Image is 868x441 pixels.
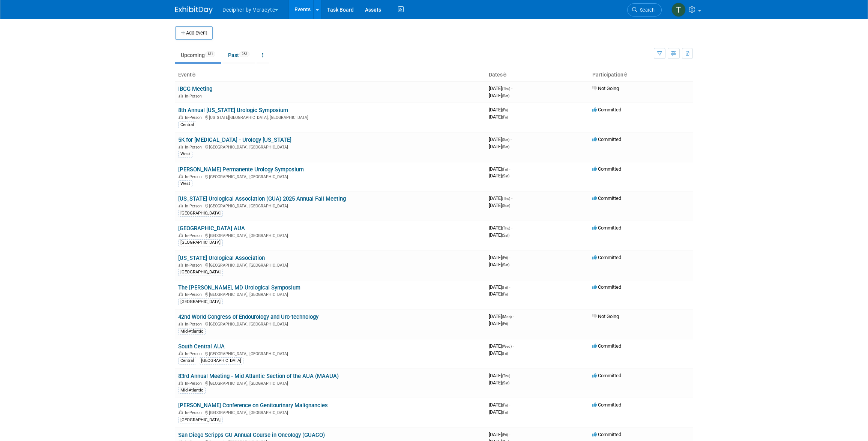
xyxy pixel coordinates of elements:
[178,284,300,291] a: The [PERSON_NAME], MD Urological Symposium
[489,373,512,378] span: [DATE]
[502,374,510,378] span: (Thu)
[489,225,512,231] span: [DATE]
[489,380,509,385] span: [DATE]
[205,51,215,57] span: 131
[179,322,183,325] img: In-Person Event
[509,255,510,260] span: -
[489,284,510,290] span: [DATE]
[179,115,183,119] img: In-Person Event
[178,85,212,92] a: IBCG Meeting
[502,108,508,112] span: (Fri)
[502,344,512,348] span: (Wed)
[185,381,204,386] span: In-Person
[185,233,204,238] span: In-Person
[178,121,196,128] div: Central
[185,322,204,327] span: In-Person
[503,72,506,78] a: Sort by Start Date
[179,381,183,385] img: In-Person Event
[178,269,223,276] div: [GEOGRAPHIC_DATA]
[502,410,508,414] span: (Fri)
[489,136,512,142] span: [DATE]
[489,93,509,98] span: [DATE]
[502,115,508,119] span: (Fri)
[592,195,621,201] span: Committed
[178,387,206,394] div: Mid-Atlantic
[179,233,183,237] img: In-Person Event
[592,85,619,91] span: Not Going
[509,402,510,408] span: -
[592,284,621,290] span: Committed
[178,166,304,173] a: [PERSON_NAME] Permanente Urology Symposium
[511,373,512,378] span: -
[489,291,508,297] span: [DATE]
[489,107,510,112] span: [DATE]
[185,351,204,356] span: In-Person
[178,373,339,379] a: 83rd Annual Meeting - Mid Atlantic Section of the AUA (MAAUA)
[502,285,508,289] span: (Fri)
[486,69,589,81] th: Dates
[178,343,225,350] a: South Central AUA
[178,144,483,150] div: [GEOGRAPHIC_DATA], [GEOGRAPHIC_DATA]
[627,3,662,16] a: Search
[592,402,621,408] span: Committed
[502,174,509,178] span: (Sat)
[502,433,508,437] span: (Fri)
[178,255,265,261] a: [US_STATE] Urological Association
[502,322,508,326] span: (Fri)
[178,262,483,268] div: [GEOGRAPHIC_DATA], [GEOGRAPHIC_DATA]
[178,180,192,187] div: West
[179,263,183,267] img: In-Person Event
[489,321,508,326] span: [DATE]
[178,321,483,327] div: [GEOGRAPHIC_DATA], [GEOGRAPHIC_DATA]
[489,255,510,260] span: [DATE]
[509,107,510,112] span: -
[592,166,621,172] span: Committed
[175,69,486,81] th: Event
[489,409,508,415] span: [DATE]
[513,313,514,319] span: -
[511,85,512,91] span: -
[502,403,508,407] span: (Fri)
[178,402,328,409] a: [PERSON_NAME] Conference on Genitourinary Malignancies
[623,72,627,78] a: Sort by Participation Type
[592,373,621,378] span: Committed
[185,204,204,208] span: In-Person
[502,315,512,319] span: (Mon)
[178,328,206,335] div: Mid-Atlantic
[178,232,483,238] div: [GEOGRAPHIC_DATA], [GEOGRAPHIC_DATA]
[175,48,221,62] a: Upcoming131
[178,298,223,305] div: [GEOGRAPHIC_DATA]
[179,410,183,414] img: In-Person Event
[671,3,686,17] img: Tony Alvarado
[178,357,196,364] div: Central
[502,87,510,91] span: (Thu)
[502,292,508,296] span: (Fri)
[175,26,213,40] button: Add Event
[509,432,510,437] span: -
[178,239,223,246] div: [GEOGRAPHIC_DATA]
[179,145,183,148] img: In-Person Event
[178,136,291,143] a: 5K for [MEDICAL_DATA] - Urology [US_STATE]
[592,136,621,142] span: Committed
[489,432,510,437] span: [DATE]
[502,381,509,385] span: (Sat)
[178,225,245,232] a: [GEOGRAPHIC_DATA] AUA
[489,173,509,178] span: [DATE]
[502,138,509,142] span: (Sat)
[509,284,510,290] span: -
[178,151,192,157] div: West
[178,114,483,120] div: [US_STATE][GEOGRAPHIC_DATA], [GEOGRAPHIC_DATA]
[199,357,243,364] div: [GEOGRAPHIC_DATA]
[511,195,512,201] span: -
[179,94,183,97] img: In-Person Event
[592,432,621,437] span: Committed
[178,173,483,179] div: [GEOGRAPHIC_DATA], [GEOGRAPHIC_DATA]
[178,195,346,202] a: [US_STATE] Urological Association (GUA) 2025 Annual Fall Meeting
[592,107,621,112] span: Committed
[185,410,204,415] span: In-Person
[178,432,325,438] a: San Diego Scripps GU Annual Course in Oncology (GUACO)
[592,313,619,319] span: Not Going
[592,255,621,260] span: Committed
[489,232,509,238] span: [DATE]
[179,292,183,296] img: In-Person Event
